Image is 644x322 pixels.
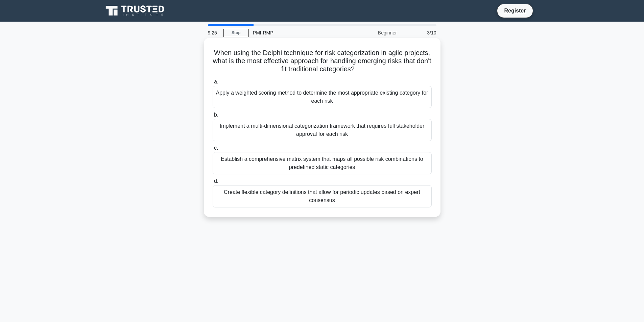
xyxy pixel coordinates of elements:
div: Beginner [342,26,401,40]
div: Create flexible category definitions that allow for periodic updates based on expert consensus [213,185,432,207]
div: PMI-RMP [249,26,342,40]
a: Register [500,6,530,15]
a: Stop [223,29,249,37]
span: c. [214,145,218,151]
span: a. [214,79,218,84]
div: 3/10 [401,26,440,40]
div: 9:25 [204,26,223,40]
h5: When using the Delphi technique for risk categorization in agile projects, what is the most effec... [212,49,432,74]
span: b. [214,112,218,118]
div: Apply a weighted scoring method to determine the most appropriate existing category for each risk [213,86,432,108]
span: d. [214,178,218,184]
div: Establish a comprehensive matrix system that maps all possible risk combinations to predefined st... [213,152,432,174]
div: Implement a multi-dimensional categorization framework that requires full stakeholder approval fo... [213,119,432,141]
